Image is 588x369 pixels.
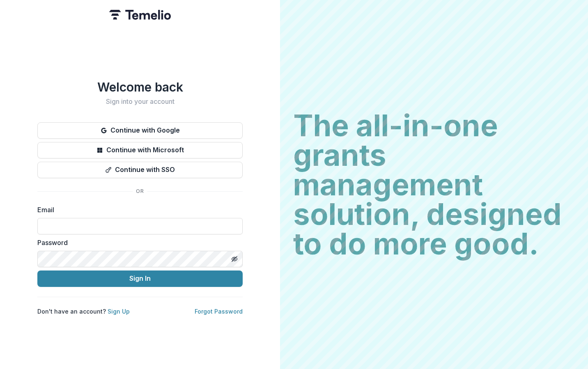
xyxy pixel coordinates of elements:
[37,238,238,248] label: Password
[37,270,243,287] button: Sign In
[37,162,243,178] button: Continue with SSO
[37,307,130,316] p: Don't have an account?
[37,142,243,158] button: Continue with Microsoft
[195,308,243,315] a: Forgot Password
[228,252,241,266] button: Toggle password visibility
[37,98,243,105] h2: Sign into your account
[108,308,130,315] a: Sign Up
[109,10,171,20] img: Temelio
[37,80,243,94] h1: Welcome back
[37,122,243,139] button: Continue with Google
[37,205,238,215] label: Email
